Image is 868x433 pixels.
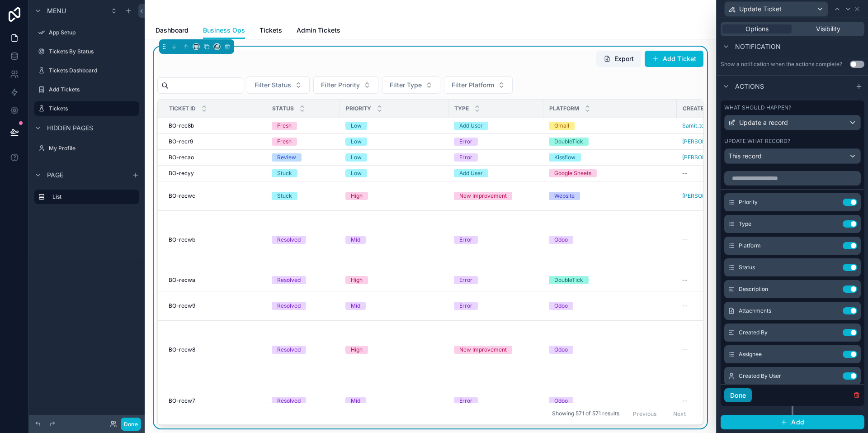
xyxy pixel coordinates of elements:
[277,153,296,162] div: Review
[554,346,568,354] div: Odoo
[351,153,362,162] div: Low
[682,138,726,145] a: [PERSON_NAME]
[272,192,335,200] a: Stuck
[682,138,739,145] a: [PERSON_NAME]
[454,346,538,354] a: New Improvement
[552,410,619,417] span: Showing 571 of 571 results
[724,1,828,17] button: Update Ticket
[682,236,688,243] span: --
[549,169,671,177] a: Google Sheets
[549,138,671,146] a: DoubleTick
[203,22,245,39] a: Business Ops
[459,192,507,200] div: New Improvement
[459,169,483,177] div: Add User
[549,236,671,244] a: Odoo
[49,105,134,112] label: Tickets
[34,101,139,116] a: Tickets
[345,122,443,130] a: Low
[554,153,576,162] div: Kissflow
[277,122,292,130] div: Fresh
[682,236,739,243] a: --
[169,122,261,129] a: BO-rec8b
[454,192,538,200] a: New Improvement
[549,276,671,284] a: DoubleTick
[454,153,538,162] a: Error
[682,397,688,404] span: --
[454,122,538,130] a: Add User
[728,152,762,161] span: This record
[34,44,139,59] a: Tickets By Status
[459,122,483,130] div: Add User
[272,397,335,405] a: Resolved
[724,138,790,145] label: Update what record?
[169,192,261,200] a: BO-recwc
[345,138,443,146] a: Low
[554,276,583,284] div: DoubleTick
[49,48,137,55] label: Tickets By Status
[549,122,671,130] a: Gmail
[683,105,733,112] span: Created By User
[454,276,538,284] a: Error
[724,115,861,130] button: Update a record
[169,154,194,161] span: BO-recao
[454,105,469,112] span: Type
[724,148,861,164] button: This record
[169,236,261,243] a: BO-recwb
[272,122,335,130] a: Fresh
[255,81,291,90] span: Filter Status
[169,105,196,112] span: Ticket ID
[121,418,141,431] button: Done
[34,25,139,40] a: App Setup
[454,236,538,244] a: Error
[735,82,764,91] span: Actions
[313,76,378,94] button: Select Button
[682,346,688,353] span: --
[554,138,583,146] div: DoubleTick
[272,346,335,354] a: Resolved
[351,302,360,310] div: Mid
[169,346,261,353] a: BO-recw8
[452,81,494,90] span: Filter Platform
[549,346,671,354] a: Odoo
[682,302,688,309] span: --
[34,141,139,156] a: My Profile
[169,276,195,284] span: BO-recwa
[259,26,282,35] span: Tickets
[156,22,189,40] a: Dashboard
[682,192,726,200] span: [PERSON_NAME]
[549,397,671,405] a: Odoo
[321,81,360,90] span: Filter Priority
[454,138,538,146] a: Error
[277,236,301,244] div: Resolved
[169,192,195,200] span: BO-recwc
[459,138,472,146] div: Error
[277,192,292,200] div: Stuck
[272,105,294,112] span: Status
[345,236,443,244] a: Mid
[791,418,804,426] span: Add
[34,82,139,97] a: Add Tickets
[554,302,568,310] div: Odoo
[682,154,726,161] a: [PERSON_NAME]
[351,276,363,284] div: High
[351,138,362,146] div: Low
[169,302,261,309] a: BO-recw9
[549,302,671,310] a: Odoo
[721,415,864,429] button: Add
[459,236,472,244] div: Error
[682,122,728,129] a: Samit_test_user D
[682,122,739,129] a: Samit_test_user D
[554,397,568,405] div: Odoo
[247,76,310,94] button: Select Button
[682,276,688,284] span: --
[49,145,137,152] label: My Profile
[52,193,132,200] label: List
[351,397,360,405] div: Mid
[459,302,472,310] div: Error
[459,276,472,284] div: Error
[682,276,739,284] a: --
[169,170,194,177] span: BO-recyy
[739,372,781,380] span: Created By User
[345,397,443,405] a: Mid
